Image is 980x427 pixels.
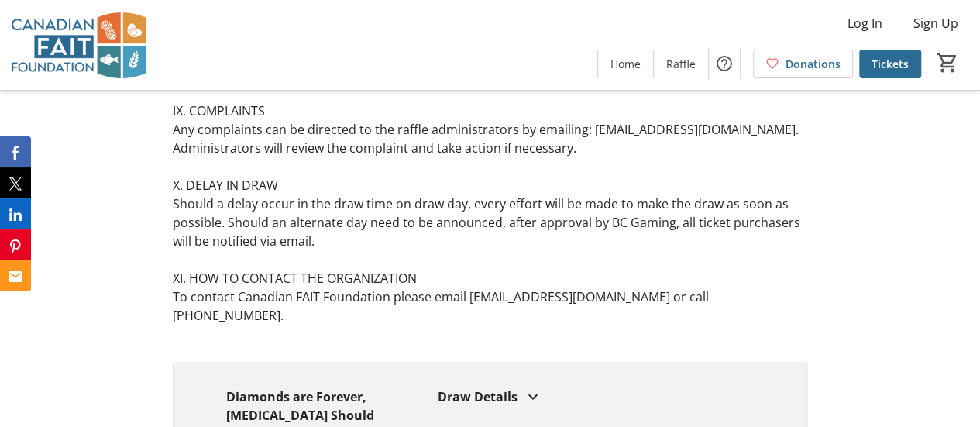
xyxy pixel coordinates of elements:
[666,56,696,72] span: Raffle
[913,14,958,33] span: Sign Up
[173,288,807,325] p: To contact Canadian FAIT Foundation please email [EMAIL_ADDRESS][DOMAIN_NAME] or call [PHONE_NUMB...
[872,56,909,72] span: Tickets
[654,50,708,78] a: Raffle
[934,49,961,77] button: Cart
[173,120,807,157] p: Any complaints can be directed to the raffle administrators by emailing: [EMAIL_ADDRESS][DOMAIN_N...
[173,102,807,120] p: IX. COMPLAINTS
[598,50,653,78] a: Home
[786,56,841,72] span: Donations
[437,387,754,406] div: Draw Details
[848,14,882,33] span: Log In
[9,6,147,84] img: Canadian FAIT Foundation's Logo
[173,269,807,288] p: XI. HOW TO CONTACT THE ORGANIZATION
[173,195,807,250] p: Should a delay occur in the draw time on draw day, every effort will be made to make the draw as ...
[610,56,641,72] span: Home
[859,50,921,78] a: Tickets
[173,176,807,195] p: X. DELAY IN DRAW
[753,50,853,78] a: Donations
[835,11,895,36] button: Log In
[709,48,740,79] button: Help
[901,11,971,36] button: Sign Up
